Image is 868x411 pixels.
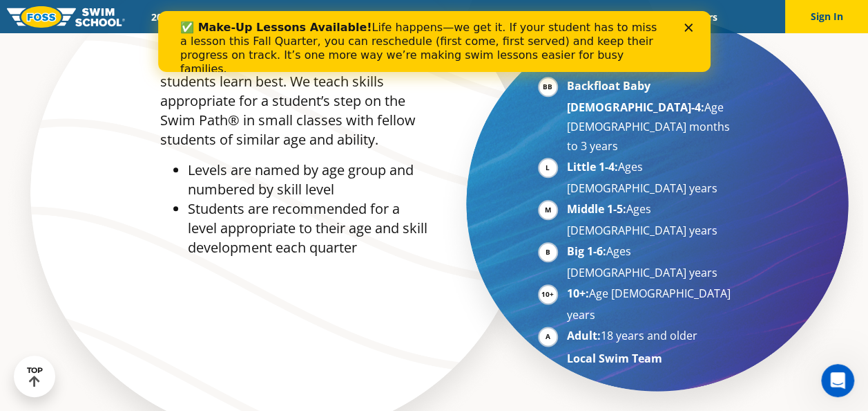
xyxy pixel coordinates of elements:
strong: Big 1-6: [567,244,606,259]
div: TOP [27,366,43,387]
iframe: Intercom live chat [821,364,854,397]
li: 18 years and older [567,326,736,347]
li: Age [DEMOGRAPHIC_DATA] years [567,284,736,325]
a: About FOSS [405,10,482,24]
a: Swim Like [PERSON_NAME] [482,10,628,24]
li: Levels are named by age group and numbered by skill level [188,161,427,199]
p: We create an environment where students learn best. We teach skills appropriate for a student’s s... [160,53,427,149]
div: Close [526,12,540,21]
strong: Local Swim Team [567,351,662,366]
strong: Middle 1-5: [567,201,626,217]
strong: Little 1-4: [567,159,618,174]
a: Blog [628,10,671,24]
a: Swim Path® Program [284,10,405,24]
a: 2025 Calendar [139,10,226,24]
iframe: Intercom live chat banner [158,11,711,72]
strong: 10+: [567,286,589,301]
li: Age [DEMOGRAPHIC_DATA] months to 3 years [567,76,736,156]
li: Students are recommended for a level appropriate to their age and skill development each quarter [188,199,427,257]
strong: Adult: [567,328,601,343]
a: Schools [226,10,284,24]
div: Life happens—we get it. If your student has to miss a lesson this Fall Quarter, you can reschedul... [22,10,508,65]
li: Ages [DEMOGRAPHIC_DATA] years [567,199,736,240]
b: ✅ Make-Up Lessons Available! [22,10,213,23]
li: Ages [DEMOGRAPHIC_DATA] years [567,157,736,198]
li: Ages [DEMOGRAPHIC_DATA] years [567,241,736,282]
a: Careers [671,10,729,24]
img: FOSS Swim School Logo [7,6,125,28]
strong: Backfloat Baby [DEMOGRAPHIC_DATA]-4: [567,78,704,115]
